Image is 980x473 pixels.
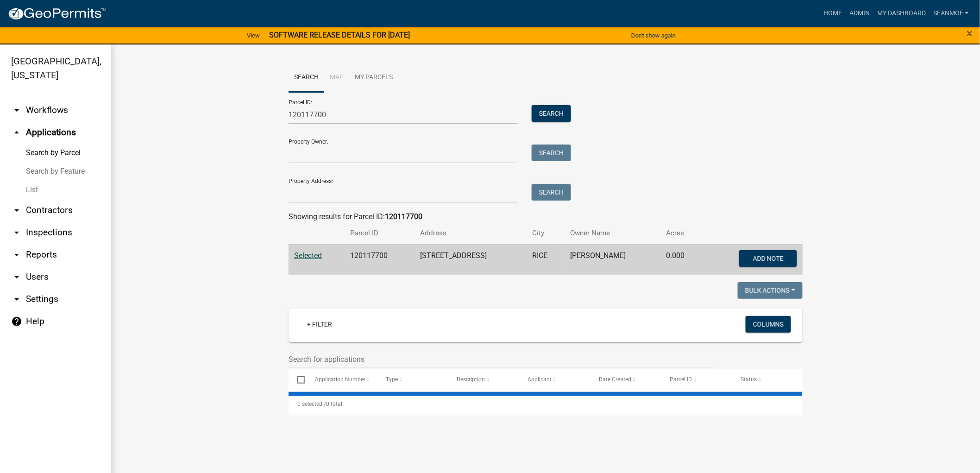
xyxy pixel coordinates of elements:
[528,376,552,383] span: Applicant
[11,105,22,116] i: arrow_drop_down
[11,316,22,327] i: help
[565,244,660,275] td: [PERSON_NAME]
[457,376,485,383] span: Description
[660,222,703,244] th: Acres
[967,28,973,39] button: Close
[300,316,339,333] a: + Filter
[289,211,803,222] div: Showing results for Parcel ID:
[532,105,571,122] button: Search
[11,294,22,305] i: arrow_drop_down
[930,5,973,22] a: SeanMoe
[628,28,679,43] button: Don't show again
[345,222,415,244] th: Parcel ID
[377,369,448,391] datatable-header-cell: Type
[670,376,692,383] span: Parcel ID
[345,244,415,275] td: 120117700
[967,27,973,40] span: ×
[306,369,377,391] datatable-header-cell: Application Number
[386,376,398,383] span: Type
[448,369,519,391] datatable-header-cell: Description
[660,244,703,275] td: 0.000
[746,316,791,333] button: Columns
[741,376,757,383] span: Status
[11,205,22,216] i: arrow_drop_down
[565,222,660,244] th: Owner Name
[519,369,590,391] datatable-header-cell: Applicant
[599,376,631,383] span: Date Created
[243,28,264,43] a: View
[294,251,322,260] a: Selected
[739,250,797,267] button: Add Note
[289,350,715,369] input: Search for applications
[315,376,366,383] span: Application Number
[527,222,565,244] th: City
[11,271,22,283] i: arrow_drop_down
[289,63,324,93] a: Search
[532,145,571,161] button: Search
[415,244,527,275] td: [STREET_ADDRESS]
[289,392,803,416] div: 0 total
[415,222,527,244] th: Address
[661,369,732,391] datatable-header-cell: Parcel ID
[11,227,22,238] i: arrow_drop_down
[753,254,783,262] span: Add Note
[738,282,803,299] button: Bulk Actions
[590,369,661,391] datatable-header-cell: Date Created
[289,369,306,391] datatable-header-cell: Select
[297,401,326,407] span: 0 selected /
[11,127,22,138] i: arrow_drop_up
[11,249,22,260] i: arrow_drop_down
[349,63,398,93] a: My Parcels
[385,212,422,221] strong: 120117700
[820,5,846,22] a: Home
[527,244,565,275] td: RICE
[732,369,803,391] datatable-header-cell: Status
[873,5,930,22] a: My Dashboard
[532,184,571,201] button: Search
[269,31,410,39] strong: SOFTWARE RELEASE DETAILS FOR [DATE]
[846,5,873,22] a: Admin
